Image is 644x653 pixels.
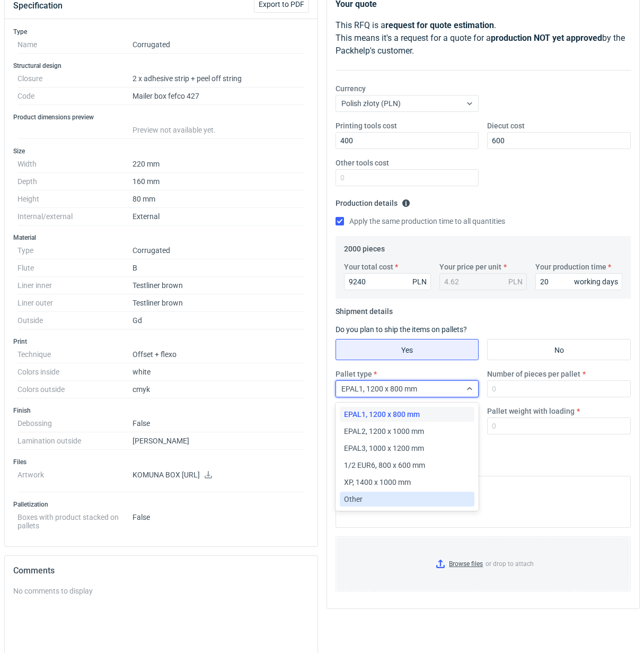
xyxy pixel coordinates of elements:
dt: Technique [17,346,133,363]
span: Preview not available yet. [133,126,216,134]
dd: Offset + flexo [133,346,305,363]
span: Polish złoty (PLN) [341,99,401,108]
h3: Product dimensions preview [13,113,309,121]
label: Apply the same production time to all quantities [336,216,505,227]
span: EPAL3, 1000 x 1200 mm [344,443,424,454]
div: No comments to display [13,586,309,596]
label: Your total cost [344,262,393,272]
dd: 80 mm [133,190,305,208]
p: KOMUNA BOX [URL] [133,471,305,480]
h3: Structural design [13,62,309,70]
dt: Width [17,155,133,173]
legend: Production details [336,195,410,207]
dt: Depth [17,173,133,190]
h3: Files [13,458,309,466]
dt: Type [17,242,133,259]
h3: Print [13,337,309,346]
dd: white [133,363,305,381]
span: EPAL1, 1200 x 800 mm [344,409,420,420]
dt: Name [17,36,133,54]
strong: request for quote estimation [385,20,494,30]
dd: 2 x adhesive strip + peel off string [133,70,305,88]
dt: Liner outer [17,294,133,312]
p: This RFQ is a . This means it's a request for a quote for a by the Packhelp's customer. [336,19,631,57]
dd: [PERSON_NAME] [133,432,305,450]
dd: Testliner brown [133,294,305,312]
h3: Type [13,28,309,36]
label: Your price per unit [439,262,501,272]
h3: Palletization [13,500,309,509]
label: No [487,339,631,360]
h3: Finish [13,406,309,415]
span: Other [344,494,363,504]
h3: Material [13,233,309,242]
dd: Corrugated [133,36,305,54]
dt: Colors inside [17,363,133,381]
dt: Lamination outside [17,432,133,450]
dd: False [133,509,305,530]
label: Yes [336,339,479,360]
span: XP, 1400 x 1000 mm [344,477,411,487]
div: working days [574,276,618,287]
label: Currency [336,83,366,94]
label: Your production time [535,262,606,272]
dt: Boxes with product stacked on pallets [17,509,133,530]
div: PLN [412,276,427,287]
dd: 160 mm [133,173,305,190]
input: 0 [535,273,623,290]
span: 1/2 EUR6, 800 x 600 mm [344,460,425,471]
legend: Shipment details [336,303,393,316]
dd: Corrugated [133,242,305,259]
dd: Gd [133,312,305,329]
label: Do you plan to ship the items on pallets? [336,325,467,334]
h3: Size [13,147,309,155]
dd: False [133,415,305,432]
dd: External [133,208,305,225]
span: EPAL2, 1200 x 1000 mm [344,426,424,437]
label: Other tools cost [336,158,389,168]
dt: Flute [17,259,133,277]
label: Pallet weight with loading [487,406,575,416]
dt: Height [17,190,133,208]
dd: Testliner brown [133,277,305,294]
input: 0 [487,417,631,434]
input: 0 [487,380,631,397]
label: Printing tools cost [336,120,397,131]
span: Export to PDF [259,1,304,8]
dt: Artwork [17,466,133,492]
input: 0 [344,273,431,290]
label: or drop to attach [336,537,631,591]
dt: Debossing [17,415,133,432]
dd: 220 mm [133,155,305,173]
div: PLN [508,276,523,287]
dt: Closure [17,70,133,88]
input: 0 [487,132,631,149]
dd: Mailer box fefco 427 [133,88,305,105]
dt: Internal/external [17,208,133,225]
dt: Liner inner [17,277,133,294]
h2: Comments [13,564,309,577]
input: 0 [336,169,479,186]
legend: 2000 pieces [344,240,385,253]
dt: Outside [17,312,133,329]
span: EPAL1, 1200 x 800 mm [341,385,417,393]
label: Diecut cost [487,120,525,131]
dt: Code [17,88,133,105]
label: Number of pieces per pallet [487,369,580,379]
dt: Colors outside [17,381,133,398]
strong: production NOT yet approved [491,33,602,43]
input: 0 [336,132,479,149]
dd: B [133,259,305,277]
dd: cmyk [133,381,305,398]
label: Pallet type [336,369,372,379]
